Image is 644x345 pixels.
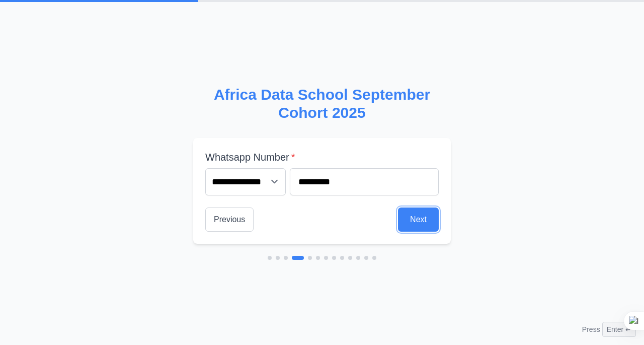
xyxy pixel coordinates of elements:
[205,150,439,164] label: Whatsapp Number
[582,322,636,337] div: Press
[602,322,636,337] span: Enter ↵
[398,208,439,232] button: Next
[193,86,451,122] h2: Africa Data School September Cohort 2025
[205,208,254,232] button: Previous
